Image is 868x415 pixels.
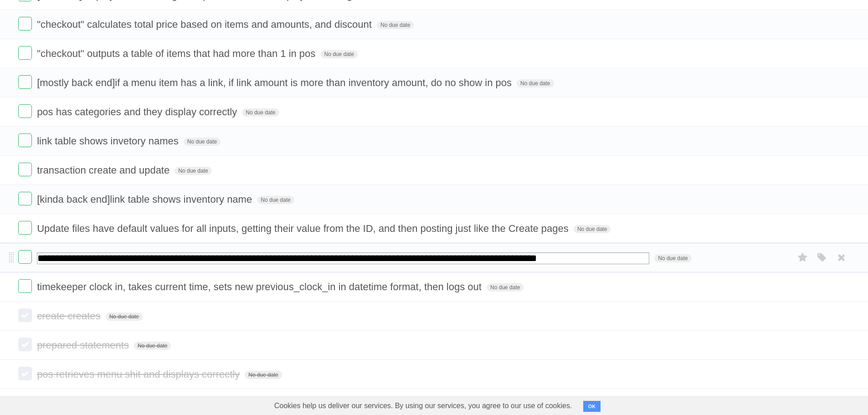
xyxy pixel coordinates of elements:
span: No due date [175,167,211,175]
label: Done [18,308,32,322]
label: Done [18,250,32,264]
label: Star task [794,250,812,265]
span: No due date [106,313,143,321]
label: Done [18,133,32,147]
span: [kinda back end]link table shows inventory name [37,194,254,205]
span: link table shows invetory names [37,135,181,147]
span: No due date [320,50,357,58]
span: pos retrieves menu shit and displays correctly [37,369,242,380]
span: create creates [37,310,103,322]
label: Done [18,221,32,235]
span: No due date [134,342,171,350]
label: Done [18,338,32,351]
label: Done [18,75,32,89]
span: pos has categories and they display correctly [37,106,239,118]
span: "checkout" calculates total price based on items and amounts, and discount [37,19,374,30]
span: "checkout" outputs a table of items that had more than 1 in pos [37,48,318,59]
span: No due date [574,225,611,233]
span: No due date [257,196,294,204]
label: Done [18,279,32,293]
span: transaction create and update [37,164,172,176]
span: No due date [184,138,221,146]
span: Cookies help us deliver our services. By using our services, you agree to our use of cookies. [265,397,581,415]
span: No due date [377,21,414,29]
label: Done [18,17,32,31]
span: Update files have default values for all inputs, getting their value from the ID, and then postin... [37,223,571,234]
span: No due date [242,108,279,117]
span: prepared statements [37,339,131,351]
span: timekeeper clock in, takes current time, sets new previous_clock_in in datetime format, then logs... [37,281,484,292]
label: Done [18,163,32,176]
span: [mostly back end]if a menu item has a link, if link amount is more than inventory amount, do no s... [37,77,514,88]
label: Done [18,104,32,118]
label: Done [18,192,32,205]
span: No due date [487,283,524,292]
span: No due date [517,79,554,87]
button: OK [583,401,601,412]
label: Done [18,46,32,60]
label: Done [18,367,32,380]
span: No due date [245,371,282,379]
span: No due date [654,254,691,262]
